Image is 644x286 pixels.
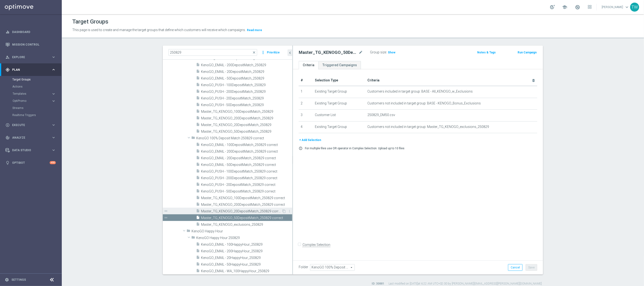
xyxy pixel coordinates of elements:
i: insert_drive_file [196,222,200,228]
a: Optibot [12,156,50,169]
span: Plan [12,68,51,71]
span: KenoGO_PUSH - 50DepositMatch_250829 correct [201,189,292,193]
i: insert_drive_file [196,156,200,161]
i: folder [191,136,195,141]
span: KenoGO_EMAIL - 200DepositMatch_250829 [201,63,292,67]
div: Analyze [5,136,51,140]
button: gps_fixed Plan keyboard_arrow_right [5,68,56,72]
div: OptiPromo [13,99,51,102]
div: OptiPromo [12,97,61,104]
i: insert_drive_file [196,63,200,68]
td: 1 [299,86,313,98]
i: insert_drive_file [196,189,200,194]
label: ID: 30881 [372,282,384,286]
span: KenoGO_EMAIL - 20HappyHour_250829 [201,256,292,260]
i: person_search [5,55,10,59]
td: Existing Target Group [313,86,365,98]
td: 2 [299,98,313,110]
div: Templates [13,92,51,95]
span: close [252,51,256,54]
i: delete_forever [532,79,535,82]
span: Master_TG_KENOGO_50DepositMatch_250829 [201,130,292,134]
span: Master_TG_KENOGO_20DepositMatch_250829 [201,123,292,127]
i: keyboard_arrow_right [51,55,56,59]
span: KenoGO 100% Deposit Match 250829 correct [196,136,292,140]
div: Realtime Triggers [12,112,61,119]
i: insert_drive_file [196,116,200,121]
i: insert_drive_file [196,69,200,75]
div: equalizer Dashboard [5,30,56,34]
a: Actions [12,85,49,89]
i: insert_drive_file [196,122,200,128]
div: Mission Control [5,38,56,51]
i: insert_drive_file [196,262,200,267]
label: Complex Selection [303,243,330,247]
i: more_vert [288,209,291,213]
span: Master_TG_KENOGO_exclusions_250829 [201,223,292,227]
a: Dashboard [12,26,56,38]
button: Prioritize [266,49,280,56]
i: insert_drive_file [196,129,200,135]
div: play_circle_outline Execute keyboard_arrow_right [5,123,56,127]
i: mode_edit [359,50,363,55]
th: Selection Type [313,75,365,86]
i: insert_drive_file [196,255,200,261]
button: Templates keyboard_arrow_right [12,92,56,96]
i: track_changes [5,136,10,140]
div: person_search Explore keyboard_arrow_right [5,55,56,59]
span: Analyze [12,136,51,139]
span: KenoGO_EMAIL - 200HappyHour_250829 [201,249,292,253]
label: Last modified on [DATE] at 6:22 AM UTC+02:00 by [PERSON_NAME][EMAIL_ADDRESS][PERSON_NAME][DOMAIN_... [389,282,542,286]
i: insert_drive_file [196,176,200,181]
i: keyboard_arrow_right [51,123,56,127]
i: insert_drive_file [196,169,200,174]
span: Master_TG_KENOGO_100DepositMatch_250829 [201,110,292,114]
span: KenoGO_PUSH - 50DepositMatch_250829 [201,103,292,107]
i: insert_drive_file [196,149,200,155]
a: [PERSON_NAME]keyboard_arrow_down [601,4,630,11]
h1: Target Groups [72,18,108,25]
label: Group size [370,50,386,54]
span: KenoGO_EMAIL - 50DepositMatch_250829 [201,76,292,80]
span: KenoGO_EMAIL - 50DepositMatch_250829 correct [201,163,292,167]
div: +10 [50,161,56,164]
td: 3 [299,110,313,122]
a: Mission Control [12,38,56,51]
i: insert_drive_file [196,182,200,188]
span: This page is used to create and manage the target groups that define which customers will receive... [72,28,246,32]
div: Mission Control [5,43,56,47]
button: track_changes Analyze keyboard_arrow_right [5,136,56,140]
span: Templates [13,92,47,95]
span: Criteria [367,78,380,82]
i: insert_drive_file [196,202,200,208]
span: Explore [12,56,51,59]
i: insert_drive_file [196,249,200,254]
span: Master_TG_KENOGO_200DepositMatch_250829 correct [201,203,292,207]
span: school [562,5,567,10]
div: Execute [5,123,51,127]
i: insert_drive_file [196,142,200,148]
i: folder [187,229,190,234]
span: KenoGO_EMAIL - 50HappyHour_250829 [201,263,292,267]
button: lightbulb Optibot +10 [5,161,56,165]
span: 250829_DM50.csv [367,113,395,117]
i: insert_drive_file [196,76,200,81]
button: chevron_left [288,49,292,56]
span: Master_TG_KENOGO_50DepositMatch_250829 correct [201,216,292,220]
span: KenoGO_PUSH - 20DepositMatch_250829 [201,96,292,100]
span: KenoGO_EMAIL - 20DepositMatch_250829 correct [201,156,292,160]
label: Folder [299,265,308,269]
td: Customer List [313,110,365,122]
a: Streams [12,106,49,110]
a: Target Groups [12,78,49,81]
span: Master_TG_KENOGO_200DepositMatch_250829 [201,116,292,120]
span: KenoGO_PUSH - 100DepositMatch_250829 correct [201,169,292,173]
div: Data Studio keyboard_arrow_right [5,148,56,152]
div: OptiPromo keyboard_arrow_right [12,99,56,103]
div: Target Groups [12,76,61,83]
i: settings [5,278,9,282]
div: Plan [5,68,51,72]
i: equalizer [5,30,10,34]
i: insert_drive_file [196,242,200,248]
